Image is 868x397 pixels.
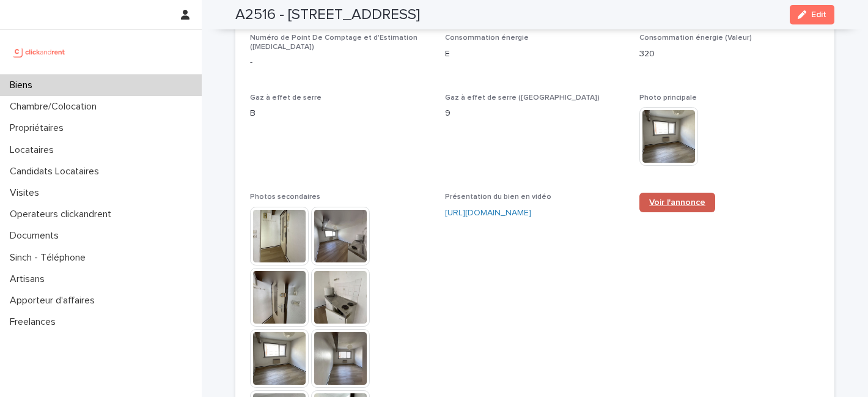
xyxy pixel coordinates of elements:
[5,122,73,134] p: Propriétaires
[5,187,49,199] p: Visites
[639,34,752,42] span: Consommation énergie (Valeur)
[5,295,105,306] p: Apporteur d'affaires
[5,209,121,220] p: Operateurs clickandrent
[445,209,531,217] a: [URL][DOMAIN_NAME]
[250,56,430,69] p: -
[445,107,625,120] p: 9
[250,34,417,50] span: Numéro de Point De Comptage et d'Estimation ([MEDICAL_DATA])
[5,316,65,328] p: Freelances
[790,5,834,24] button: Edit
[235,6,420,24] h2: A2516 - [STREET_ADDRESS]
[639,94,697,102] span: Photo principale
[445,193,551,201] span: Présentation du bien en vidéo
[5,252,95,264] p: Sinch - Téléphone
[250,193,320,201] span: Photos secondaires
[5,166,109,177] p: Candidats Locataires
[250,94,322,102] span: Gaz à effet de serre
[250,107,430,120] p: B
[5,273,54,285] p: Artisans
[445,48,625,61] p: E
[445,94,600,102] span: Gaz à effet de serre ([GEOGRAPHIC_DATA])
[5,230,68,242] p: Documents
[5,101,106,113] p: Chambre/Colocation
[811,10,826,19] span: Edit
[445,34,529,42] span: Consommation énergie
[639,193,715,212] a: Voir l'annonce
[639,48,820,61] p: 320
[5,144,64,156] p: Locataires
[5,80,42,91] p: Biens
[649,198,705,207] span: Voir l'annonce
[10,40,69,64] img: UCB0brd3T0yccxBKYDjQ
